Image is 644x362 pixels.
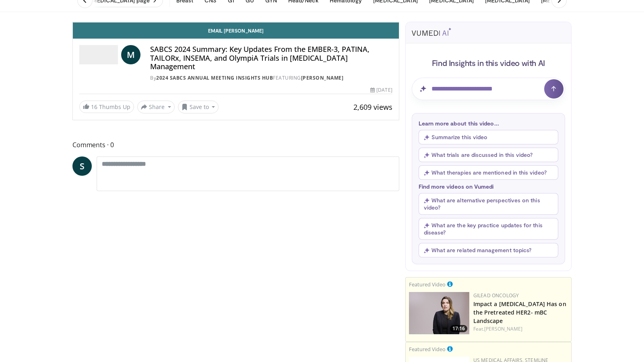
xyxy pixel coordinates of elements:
[419,183,558,190] p: Find more videos on Vumedi
[419,243,558,257] button: What are related management topics?
[353,102,392,112] span: 2,609 views
[409,346,446,353] small: Featured Video
[72,156,92,176] a: S
[419,218,558,240] button: What are the key practice updates for this disease?
[412,28,451,36] img: vumedi-ai-logo.svg
[150,74,392,82] div: By FEATURING
[484,325,522,332] a: [PERSON_NAME]
[178,101,219,113] button: Save to
[419,165,558,180] button: What therapies are mentioned in this video?
[73,23,399,39] a: Email [PERSON_NAME]
[419,120,558,127] p: Learn more about this video...
[156,74,273,81] a: 2024 SABCS Annual Meeting Insights Hub
[370,86,392,94] div: [DATE]
[412,78,565,100] input: Question for AI
[419,193,558,215] button: What are alternative perspectives on this video?
[91,103,97,111] span: 16
[150,45,392,71] h4: SABCS 2024 Summary: Key Updates From the EMBER-3, PATINA, TAILORx, INSEMA, and OlympiA Trials in ...
[473,300,566,325] a: Impact a [MEDICAL_DATA] Has on the Pretreated HER2- mBC Landscape
[409,281,446,288] small: Featured Video
[72,140,399,150] span: Comments 0
[79,45,118,64] img: 2024 SABCS Annual Meeting Insights Hub
[137,101,175,113] button: Share
[419,148,558,162] button: What trials are discussed in this video?
[409,292,469,334] a: 17:16
[409,292,469,334] img: 37b1f331-dad8-42d1-a0d6-86d758bc13f3.png.150x105_q85_crop-smart_upscale.png
[412,58,565,68] h4: Find Insights in this video with AI
[473,292,519,299] a: Gilead Oncology
[473,325,568,333] div: Feat.
[121,45,140,64] a: M
[419,130,558,144] button: Summarize this video
[301,74,344,81] a: [PERSON_NAME]
[450,325,467,332] span: 17:16
[79,101,134,113] a: 16 Thumbs Up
